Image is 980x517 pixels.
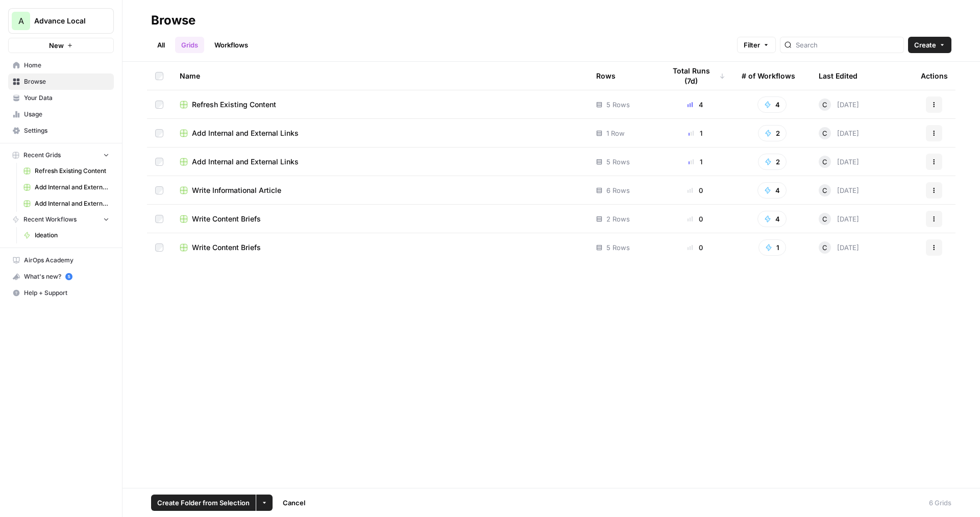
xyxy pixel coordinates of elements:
button: Recent Grids [8,147,114,163]
span: Add Internal and External Links [35,199,109,208]
div: 6 Grids [929,498,951,508]
button: Recent Workflows [8,212,114,227]
span: Add Internal and External Links [35,183,109,192]
div: 1 [665,128,725,138]
text: 5 [67,274,70,279]
span: 5 Rows [606,242,630,253]
span: Cancel [283,498,305,508]
div: Actions [921,62,948,90]
span: Refresh Existing Content [35,166,109,176]
button: 2 [758,125,787,141]
a: Ideation [19,227,114,243]
a: Write Content Briefs [180,242,580,253]
span: C [822,185,827,195]
div: 0 [665,242,725,253]
a: Write Content Briefs [180,214,580,224]
span: Usage [24,110,109,119]
span: Your Data [24,93,109,103]
a: Refresh Existing Content [180,100,580,110]
span: 1 Row [606,128,625,138]
button: Create [908,37,951,53]
div: Last Edited [819,62,857,90]
span: 5 Rows [606,100,630,110]
button: 4 [757,182,787,199]
a: Your Data [8,90,114,106]
button: Create Folder from Selection [151,495,256,511]
a: Settings [8,122,114,139]
span: Help + Support [24,288,109,298]
button: New [8,38,114,53]
span: 2 Rows [606,214,630,224]
span: A [18,15,24,27]
button: What's new? 5 [8,268,114,285]
a: Usage [8,106,114,122]
span: Write Informational Article [192,185,281,195]
div: Name [180,62,580,90]
a: Grids [175,37,204,53]
span: 5 Rows [606,157,630,167]
span: C [822,128,827,138]
a: 5 [65,273,72,280]
button: Workspace: Advance Local [8,8,114,34]
div: 0 [665,185,725,195]
a: Write Informational Article [180,185,580,195]
span: Add Internal and External Links [192,128,299,138]
span: 6 Rows [606,185,630,195]
span: New [49,40,64,51]
span: Settings [24,126,109,135]
a: Refresh Existing Content [19,163,114,179]
a: Add Internal and External Links [19,195,114,212]
span: Add Internal and External Links [192,157,299,167]
span: Create [914,40,936,50]
span: Browse [24,77,109,86]
span: Ideation [35,231,109,240]
a: Add Internal and External Links [180,128,580,138]
span: Create Folder from Selection [157,498,250,508]
div: 4 [665,100,725,110]
a: All [151,37,171,53]
div: Browse [151,12,195,29]
div: [DATE] [819,127,859,139]
span: C [822,214,827,224]
div: [DATE] [819,241,859,254]
a: Home [8,57,114,73]
span: Recent Grids [23,151,61,160]
span: Write Content Briefs [192,214,261,224]
button: 1 [758,239,786,256]
button: 2 [758,154,787,170]
input: Search [796,40,899,50]
span: Filter [744,40,760,50]
div: Total Runs (7d) [665,62,725,90]
div: 0 [665,214,725,224]
a: Add Internal and External Links [180,157,580,167]
a: Add Internal and External Links [19,179,114,195]
span: C [822,242,827,253]
span: Write Content Briefs [192,242,261,253]
div: [DATE] [819,99,859,111]
button: 4 [757,211,787,227]
div: What's new? [9,269,113,284]
button: Cancel [277,495,311,511]
div: [DATE] [819,184,859,196]
button: Help + Support [8,285,114,301]
button: 4 [757,96,787,113]
span: Home [24,61,109,70]
span: AirOps Academy [24,256,109,265]
div: # of Workflows [742,62,795,90]
div: [DATE] [819,156,859,168]
span: C [822,157,827,167]
span: C [822,100,827,110]
div: Rows [596,62,616,90]
a: Workflows [208,37,254,53]
a: AirOps Academy [8,252,114,268]
a: Browse [8,73,114,90]
span: Refresh Existing Content [192,100,276,110]
span: Recent Workflows [23,215,77,224]
button: Filter [737,37,776,53]
span: Advance Local [34,16,96,26]
div: [DATE] [819,213,859,225]
div: 1 [665,157,725,167]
